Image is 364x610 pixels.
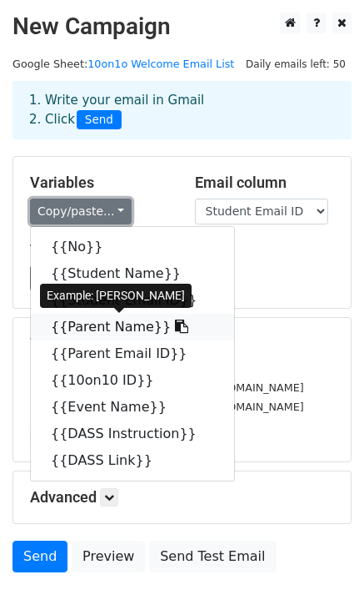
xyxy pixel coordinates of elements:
[12,58,234,70] small: Google Sheet:
[31,340,234,367] a: {{Parent Email ID}}
[31,367,234,394] a: {{10on10 ID}}
[31,314,234,340] a: {{Parent Name}}
[31,421,234,447] a: {{DASS Instruction}}
[240,55,352,73] span: Daily emails left: 50
[40,284,192,308] div: Example: [PERSON_NAME]
[12,541,67,572] a: Send
[31,394,234,421] a: {{Event Name}}
[31,260,234,287] a: {{Student Name}}
[30,488,334,507] h5: Advanced
[240,58,352,70] a: Daily emails left: 50
[281,530,364,610] iframe: Chat Widget
[12,13,352,41] h2: New Campaign
[77,110,122,130] span: Send
[87,58,234,70] a: 10on1o Welcome Email List
[17,91,347,129] div: 1. Write your email in Gmail 2. Click
[30,401,304,413] small: [PERSON_NAME][EMAIL_ADDRESS][DOMAIN_NAME]
[195,174,335,192] h5: Email column
[30,199,132,224] a: Copy/paste...
[31,447,234,474] a: {{DASS Link}}
[31,234,234,260] a: {{No}}
[149,541,276,572] a: Send Test Email
[30,381,304,394] small: [PERSON_NAME][EMAIL_ADDRESS][DOMAIN_NAME]
[30,174,170,192] h5: Variables
[31,287,234,314] a: {{Student Email ID}}
[72,541,145,572] a: Preview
